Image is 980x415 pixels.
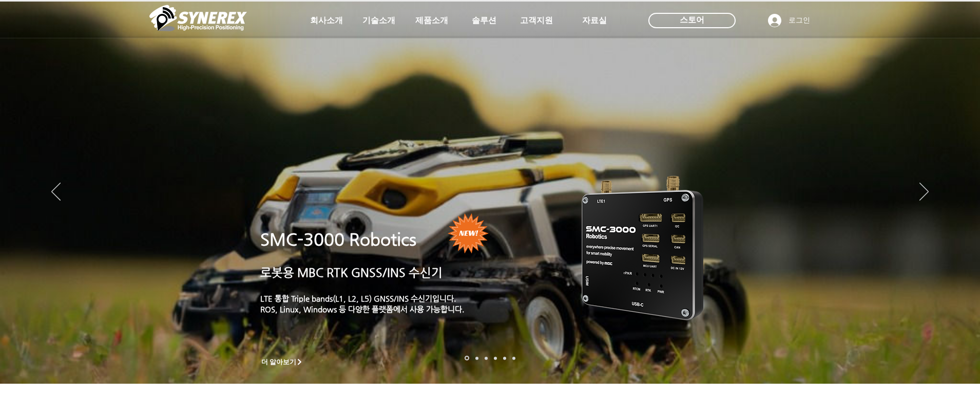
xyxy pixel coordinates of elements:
span: 기술소개 [362,15,395,26]
img: 씨너렉스_White_simbol_대지 1.png [149,3,247,33]
a: 로봇- SMC 2000 [465,356,469,361]
a: 드론 8 - SMC 2000 [475,357,478,360]
span: 고객지원 [520,15,553,26]
a: 기술소개 [353,10,405,31]
a: 고객지원 [511,10,562,31]
button: 로그인 [761,11,817,30]
button: 다음 [919,183,929,202]
button: 이전 [51,183,61,202]
a: ROS, Linux, Windows 등 다양한 플랫폼에서 사용 가능합니다. [260,305,465,313]
a: 로봇 [503,357,506,360]
a: 자료실 [569,10,620,31]
a: 회사소개 [301,10,352,31]
a: 측량 IoT [485,357,488,360]
span: 자료실 [582,15,607,26]
span: 로그인 [785,15,814,26]
a: 제품소개 [406,10,457,31]
span: 제품소개 [415,15,448,26]
img: KakaoTalk_20241224_155801212.png [567,161,719,332]
nav: 슬라이드 [462,356,518,361]
a: 로봇용 MBC RTK GNSS/INS 수신기 [260,266,443,279]
div: 스토어 [648,13,736,28]
a: 자율주행 [494,357,497,360]
span: 회사소개 [310,15,343,26]
a: LTE 통합 Triple bands(L1, L2, L5) GNSS/INS 수신기입니다. [260,294,456,303]
span: 더 알아보기 [261,358,297,367]
a: 솔루션 [458,10,510,31]
a: 정밀농업 [512,357,515,360]
a: SMC-3000 Robotics [260,230,416,249]
a: 더 알아보기 [257,355,308,368]
span: 스토어 [680,14,704,26]
span: 솔루션 [472,15,496,26]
